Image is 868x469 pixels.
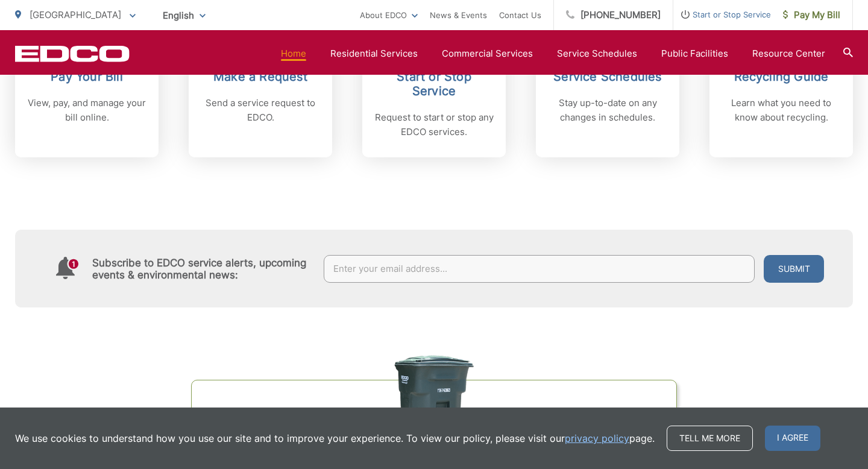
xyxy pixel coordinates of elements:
[764,255,824,283] button: Submit
[330,46,418,61] a: Residential Services
[92,257,312,281] h4: Subscribe to EDCO service alerts, upcoming events & environmental news:
[557,46,637,61] a: Service Schedules
[752,46,825,61] a: Resource Center
[548,69,667,84] h2: Service Schedules
[281,46,306,61] a: Home
[15,431,655,445] p: We use cookies to understand how you use our site and to improve your experience. To view our pol...
[201,96,320,125] p: Send a service request to EDCO.
[374,110,494,139] p: Request to start or stop any EDCO services.
[765,426,820,451] span: I agree
[324,255,755,283] input: Enter your email address...
[442,46,533,61] a: Commercial Services
[722,69,841,84] h2: Recycling Guide
[27,69,146,84] h2: Pay Your Bill
[667,426,753,451] a: Tell me more
[548,96,667,125] p: Stay up-to-date on any changes in schedules.
[30,9,121,20] span: [GEOGRAPHIC_DATA]
[27,96,146,125] p: View, pay, and manage your bill online.
[783,8,840,22] span: Pay My Bill
[430,8,487,22] a: News & Events
[15,45,130,62] a: EDCD logo. Return to the homepage.
[201,69,320,84] h2: Make a Request
[499,8,541,22] a: Contact Us
[154,5,215,26] span: English
[722,96,841,125] p: Learn what you need to know about recycling.
[565,431,629,445] a: privacy policy
[661,46,728,61] a: Public Facilities
[360,8,418,22] a: About EDCO
[374,69,494,98] h2: Start or Stop Service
